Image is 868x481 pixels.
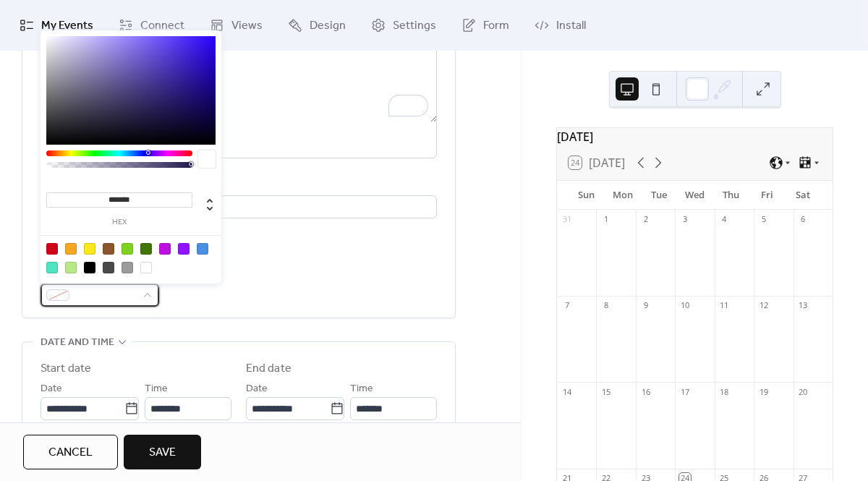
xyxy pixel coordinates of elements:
[719,300,730,311] div: 11
[785,181,821,210] div: Sat
[231,17,263,35] span: Views
[41,12,437,122] textarea: To enrich screen reader interactions, please activate Accessibility in Grammarly extension settings
[749,181,785,210] div: Fri
[65,262,77,273] div: #B8E986
[103,243,114,255] div: #8B572A
[798,300,809,311] div: 13
[557,128,833,145] div: [DATE]
[561,300,572,311] div: 7
[798,214,809,225] div: 6
[798,386,809,397] div: 20
[140,243,152,255] div: #417505
[350,380,373,398] span: Time
[719,386,730,397] div: 18
[122,243,133,255] div: #7ED321
[159,243,171,255] div: #BD10E0
[178,243,190,255] div: #9013FE
[310,17,346,35] span: Design
[679,214,690,225] div: 3
[360,6,447,45] a: Settings
[569,181,605,210] div: Sun
[140,17,184,35] span: Connect
[640,386,651,397] div: 16
[84,243,95,255] div: #F8E71C
[122,262,133,273] div: #9B9B9B
[600,214,611,225] div: 1
[140,262,152,273] div: #FFFFFF
[103,262,114,273] div: #4A4A4A
[197,243,208,255] div: #4A90E2
[758,300,769,311] div: 12
[556,17,586,35] span: Install
[277,6,357,45] a: Design
[84,262,95,273] div: #000000
[483,17,509,35] span: Form
[393,17,436,35] span: Settings
[246,380,268,398] span: Date
[451,6,520,45] a: Form
[677,181,713,210] div: Wed
[23,435,118,469] button: Cancel
[124,435,201,469] button: Save
[46,262,58,273] div: #50E3C2
[199,6,273,45] a: Views
[41,334,114,352] span: Date and time
[9,6,104,45] a: My Events
[41,360,91,378] div: Start date
[41,176,434,193] div: Location
[46,218,192,226] label: hex
[561,386,572,397] div: 14
[679,300,690,311] div: 10
[758,386,769,397] div: 19
[65,243,77,255] div: #F5A623
[246,360,292,378] div: End date
[719,214,730,225] div: 4
[524,6,597,45] a: Install
[48,444,93,461] span: Cancel
[145,380,168,398] span: Time
[149,444,176,461] span: Save
[712,181,749,210] div: Thu
[108,6,195,45] a: Connect
[679,386,690,397] div: 17
[561,214,572,225] div: 31
[641,181,677,210] div: Tue
[600,300,611,311] div: 8
[41,380,62,398] span: Date
[640,300,651,311] div: 9
[41,17,93,35] span: My Events
[640,214,651,225] div: 2
[600,386,611,397] div: 15
[758,214,769,225] div: 5
[46,243,58,255] div: #D0021B
[605,181,641,210] div: Mon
